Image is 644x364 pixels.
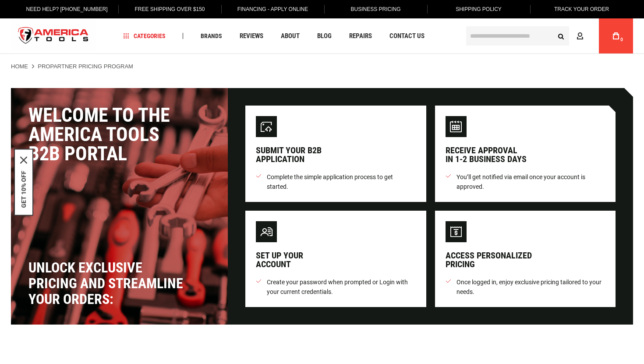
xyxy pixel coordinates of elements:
[277,30,304,42] a: About
[456,277,605,297] span: Once logged in, enjoy exclusive pricing tailored to your needs.
[267,172,416,191] span: Complete the simple application process to get started.
[281,33,300,39] span: About
[552,28,569,44] button: Search
[267,277,416,297] span: Create your password when prompted or Login with your current credentials.
[201,33,222,39] span: Brands
[20,156,27,163] button: Close
[11,63,28,71] a: Home
[456,6,502,12] span: Shipping Policy
[120,30,170,42] a: Categories
[608,18,624,53] a: 0
[256,251,303,269] div: Set up your account
[620,37,623,42] span: 0
[345,30,376,42] a: Repairs
[313,30,336,42] a: Blog
[11,20,96,53] a: store logo
[11,20,96,53] img: America Tools
[472,51,644,364] iframe: LiveChat chat widget
[456,172,605,191] span: You’ll get notified via email once your account is approved.
[349,33,372,39] span: Repairs
[38,63,133,70] strong: ProPartner Pricing Program
[28,106,210,163] div: Welcome to the America Tools B2B Portal
[197,30,226,42] a: Brands
[389,33,425,39] span: Contact Us
[446,146,527,163] div: Receive approval in 1-2 business days
[20,156,27,163] svg: close icon
[446,251,532,269] div: Access personalized pricing
[124,33,166,39] span: Categories
[236,30,267,42] a: Reviews
[317,33,332,39] span: Blog
[256,146,322,163] div: Submit your B2B application
[240,33,263,39] span: Reviews
[20,170,27,208] button: GET 10% OFF
[386,30,428,42] a: Contact Us
[28,260,186,307] div: Unlock exclusive pricing and streamline your orders:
